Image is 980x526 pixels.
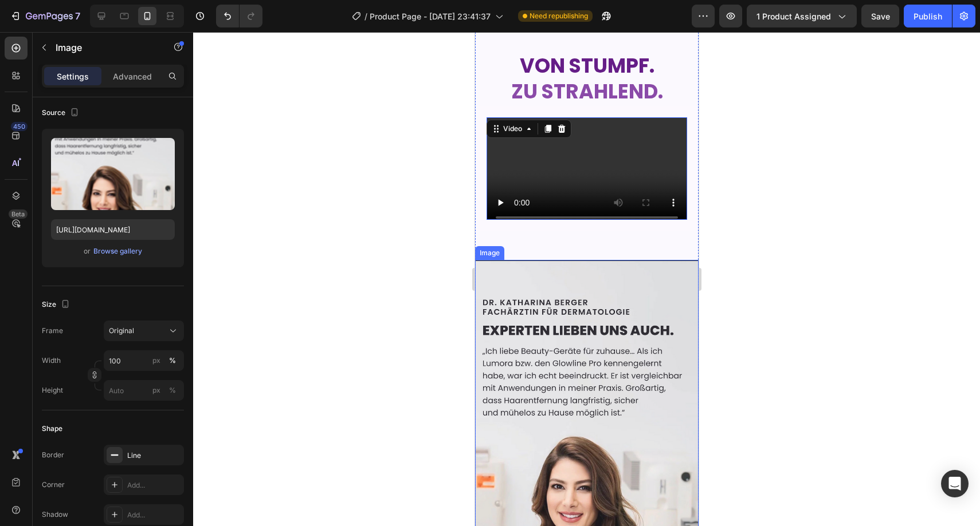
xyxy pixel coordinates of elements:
[42,480,65,490] div: Corner
[42,297,72,313] div: Size
[747,5,857,27] button: 1 product assigned
[169,385,176,396] div: %
[127,480,181,491] div: Add...
[169,355,176,366] div: %
[530,11,588,21] span: Need republishing
[127,510,181,520] div: Add...
[127,450,181,461] div: Line
[113,70,152,82] p: Advanced
[42,326,63,336] label: Frame
[93,246,142,256] div: Browse gallery
[941,470,969,497] div: Open Intercom Messenger
[152,355,160,366] div: px
[42,105,81,121] div: Source
[42,385,63,396] label: Height
[75,9,80,23] p: 7
[364,10,367,22] span: /
[93,246,143,257] button: Browse gallery
[56,41,153,54] p: Image
[42,509,68,520] div: Shadow
[152,385,160,396] div: px
[84,244,91,258] span: or
[150,354,163,367] button: %
[370,10,491,22] span: Product Page - [DATE] 23:41:37
[166,354,179,367] button: px
[914,10,942,22] div: Publish
[904,5,952,27] button: Publish
[871,11,890,21] span: Save
[11,122,28,131] div: 450
[104,350,184,371] input: px%
[57,70,89,82] p: Settings
[109,326,134,336] span: Original
[861,5,899,27] button: Save
[756,10,831,22] span: 1 product assigned
[166,383,179,397] button: px
[150,383,163,397] button: %
[5,5,85,27] button: 7
[104,380,184,401] input: px%
[42,355,61,366] label: Width
[216,5,262,27] div: Undo/Redo
[9,209,28,219] div: Beta
[475,32,699,526] iframe: Design area
[42,424,62,434] div: Shape
[104,321,184,341] button: Original
[51,138,175,210] img: preview-image
[51,219,175,240] input: https://example.com/image.jpg
[42,450,64,460] div: Border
